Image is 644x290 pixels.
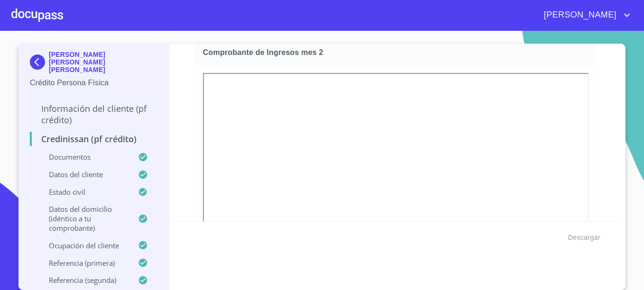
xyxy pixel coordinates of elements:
[30,241,138,250] p: Ocupación del Cliente
[30,51,157,77] div: [PERSON_NAME] [PERSON_NAME] [PERSON_NAME]
[30,152,138,162] p: Documentos
[30,275,138,285] p: Referencia (segunda)
[30,133,157,145] p: Credinissan (PF crédito)
[30,187,138,197] p: Estado civil
[30,54,49,70] img: Docupass spot blue
[30,258,138,268] p: Referencia (primera)
[537,8,633,23] button: account of current user
[30,204,138,233] p: Datos del domicilio (idéntico a tu comprobante)
[203,47,591,57] span: Comprobante de Ingresos mes 2
[537,8,621,23] span: [PERSON_NAME]
[568,232,600,244] span: Descargar
[30,103,157,126] p: Información del cliente (PF crédito)
[564,229,604,246] button: Descargar
[30,170,138,179] p: Datos del cliente
[30,77,157,89] p: Crédito Persona Física
[49,51,157,73] p: [PERSON_NAME] [PERSON_NAME] [PERSON_NAME]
